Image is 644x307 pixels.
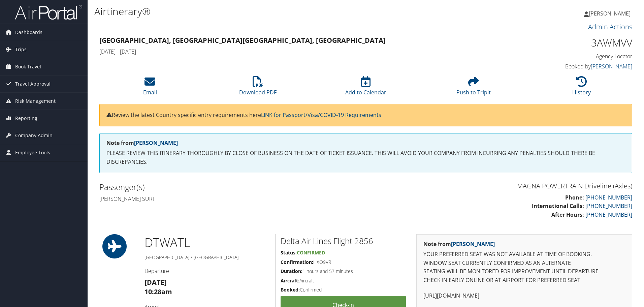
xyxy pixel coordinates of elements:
[134,139,178,147] a: [PERSON_NAME]
[99,195,361,203] h4: [PERSON_NAME] Suri
[345,80,386,96] a: Add to Calendar
[589,10,631,17] span: [PERSON_NAME]
[532,202,584,210] strong: International Calls:
[106,139,178,147] strong: Note from
[588,22,632,31] a: Admin Actions
[584,3,637,24] a: [PERSON_NAME]
[261,111,381,119] a: LINK for Passport/Visa/COVID-19 Requirements
[507,53,632,60] h4: Agency Locator
[281,286,406,293] h5: Confirmed
[371,181,632,191] h3: MAGNA POWERTRAIN Driveline (Axles)
[99,36,386,45] strong: [GEOGRAPHIC_DATA], [GEOGRAPHIC_DATA] [GEOGRAPHIC_DATA], [GEOGRAPHIC_DATA]
[551,211,584,218] strong: After Hours:
[591,63,632,70] a: [PERSON_NAME]
[144,267,270,275] h4: Departure
[281,259,406,266] h5: HXO9VR
[281,277,406,284] h5: Aircraft
[585,202,632,210] a: [PHONE_NUMBER]
[94,4,456,19] h1: Airtinerary®
[99,181,361,193] h2: Passenger(s)
[99,48,496,55] h4: [DATE] - [DATE]
[423,250,625,284] p: YOUR PREFERRED SEAT WAS NOT AVAILABLE AT TIME OF BOOKING. WINDOW SEAT CURRENTLY CONFIRMED AS AN A...
[144,234,270,251] h1: DTW ATL
[456,80,491,96] a: Push to Tripit
[281,268,406,275] h5: 1 hours and 57 minutes
[15,110,37,127] span: Reporting
[507,63,632,70] h4: Booked by
[281,268,302,274] strong: Duration:
[143,80,157,96] a: Email
[144,287,172,296] strong: 10:28am
[451,240,495,248] a: [PERSON_NAME]
[15,127,53,144] span: Company Admin
[507,36,632,50] h1: 3AWMVV
[106,149,625,166] p: PLEASE REVIEW THIS ITINERARY THOROUGHLY BY CLOSE OF BUSINESS ON THE DATE OF TICKET ISSUANCE. THIS...
[15,144,50,161] span: Employee Tools
[144,278,167,287] strong: [DATE]
[15,41,27,58] span: Trips
[106,111,625,120] p: Review the latest Country specific entry requirements here
[15,93,56,110] span: Risk Management
[281,277,299,284] strong: Aircraft:
[565,194,584,201] strong: Phone:
[15,4,82,20] img: airportal-logo.png
[239,80,277,96] a: Download PDF
[585,211,632,218] a: [PHONE_NUMBER]
[15,24,42,41] span: Dashboards
[585,194,632,201] a: [PHONE_NUMBER]
[423,291,625,300] p: [URL][DOMAIN_NAME]
[281,259,313,265] strong: Confirmation:
[15,58,41,75] span: Book Travel
[144,254,270,261] h5: [GEOGRAPHIC_DATA] / [GEOGRAPHIC_DATA]
[281,235,406,247] h2: Delta Air Lines Flight 2856
[281,286,300,293] strong: Booked:
[297,249,325,256] span: Confirmed
[281,249,297,256] strong: Status:
[423,240,495,248] strong: Note from
[15,75,51,92] span: Travel Approval
[572,80,591,96] a: History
